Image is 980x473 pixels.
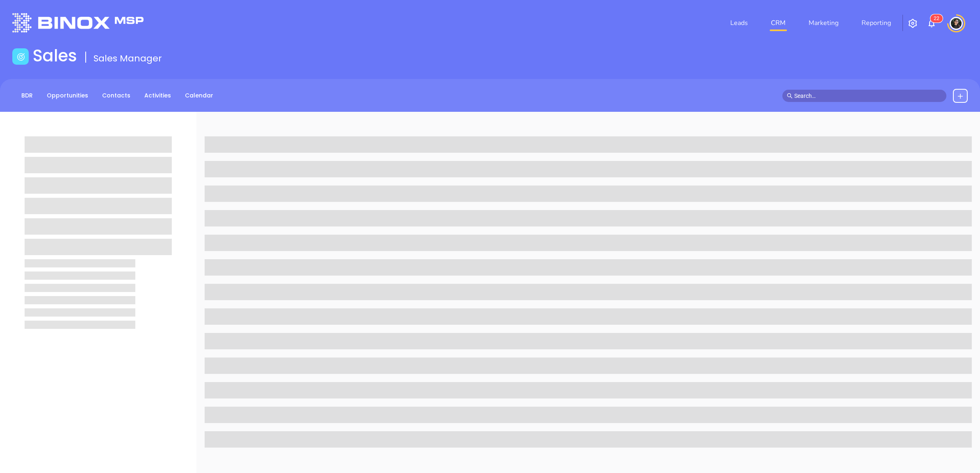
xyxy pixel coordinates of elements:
[139,89,176,102] a: Activities
[180,89,218,102] a: Calendar
[858,15,894,31] a: Reporting
[950,17,963,30] img: user
[794,91,942,100] input: Search…
[16,89,38,102] a: BDR
[908,18,918,28] img: iconSetting
[97,89,135,102] a: Contacts
[927,18,937,28] img: iconNotification
[787,93,793,99] span: search
[930,14,943,23] sup: 22
[12,13,144,32] img: logo
[33,46,77,66] h1: Sales
[727,15,751,31] a: Leads
[42,89,93,102] a: Opportunities
[93,52,162,65] span: Sales Manager
[937,16,939,21] span: 2
[934,16,937,21] span: 2
[805,15,842,31] a: Marketing
[768,15,789,31] a: CRM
